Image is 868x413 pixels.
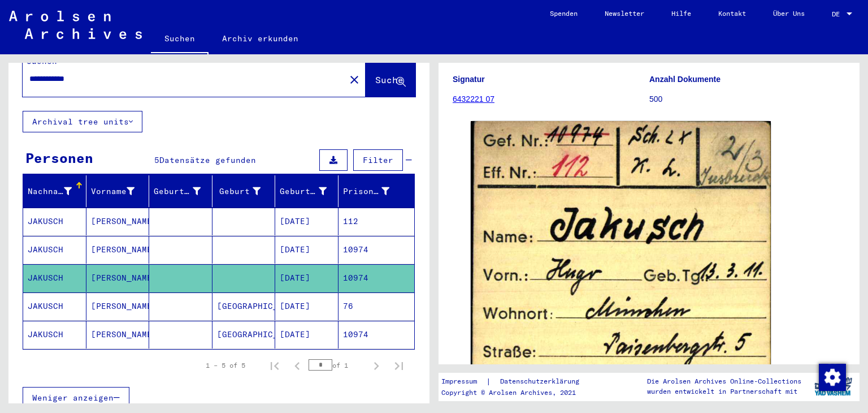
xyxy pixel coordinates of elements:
[338,175,415,207] mat-header-cell: Prisoner #
[649,93,845,105] p: 500
[263,354,286,377] button: First page
[209,25,312,52] a: Archiv erkunden
[338,292,415,320] mat-cell: 76
[453,94,494,104] a: 6432221 07
[649,75,721,84] b: Anzahl Dokumente
[363,155,393,165] span: Filter
[23,175,86,207] mat-header-cell: Nachname
[343,186,390,197] div: Prisoner #
[338,264,415,292] mat-cell: 10974
[338,236,415,264] mat-cell: 10974
[23,321,86,349] mat-cell: JAKUSCH
[23,387,129,408] button: Weniger anzeigen
[86,264,150,292] mat-cell: [PERSON_NAME]
[343,182,404,200] div: Prisoner #
[91,182,149,200] div: Vorname
[353,149,403,171] button: Filter
[86,208,150,235] mat-cell: [PERSON_NAME]
[212,175,276,207] mat-header-cell: Geburt‏
[375,74,403,85] span: Suche
[366,62,415,97] button: Suche
[86,292,150,320] mat-cell: [PERSON_NAME]
[28,182,86,200] div: Nachname
[32,393,114,403] span: Weniger anzeigen
[23,236,86,264] mat-cell: JAKUSCH
[441,376,486,388] a: Impressum
[647,386,801,397] p: wurden entwickelt in Partnerschaft mit
[25,148,93,168] div: Personen
[28,186,72,197] div: Nachname
[280,182,341,200] div: Geburtsdatum
[491,376,593,388] a: Datenschutzerklärung
[812,372,854,401] img: yv_logo.png
[832,10,844,18] span: DE
[151,25,209,54] a: Suchen
[275,236,338,264] mat-cell: [DATE]
[338,208,415,235] mat-cell: 112
[275,175,338,207] mat-header-cell: Geburtsdatum
[23,292,86,320] mat-cell: JAKUSCH
[275,321,338,349] mat-cell: [DATE]
[86,175,150,207] mat-header-cell: Vorname
[212,292,276,320] mat-cell: [GEOGRAPHIC_DATA]
[286,354,309,377] button: Previous page
[23,264,86,292] mat-cell: JAKUSCH
[154,186,201,197] div: Geburtsname
[453,75,485,84] b: Signatur
[275,264,338,292] mat-cell: [DATE]
[338,321,415,349] mat-cell: 10974
[154,155,159,165] span: 5
[217,186,261,197] div: Geburt‏
[149,175,212,207] mat-header-cell: Geburtsname
[91,186,135,197] div: Vorname
[280,186,327,197] div: Geburtsdatum
[159,155,256,165] span: Datensätze gefunden
[441,376,593,388] div: |
[86,236,150,264] mat-cell: [PERSON_NAME]
[348,73,361,87] mat-icon: close
[275,208,338,235] mat-cell: [DATE]
[23,111,142,132] button: Archival tree units
[206,360,245,371] div: 1 – 5 of 5
[275,292,338,320] mat-cell: [DATE]
[365,354,388,377] button: Next page
[388,354,410,377] button: Last page
[9,11,142,39] img: Arolsen_neg.svg
[309,360,365,371] div: of 1
[343,68,366,91] button: Clear
[154,182,215,200] div: Geburtsname
[819,364,846,391] img: Zustimmung ändern
[86,321,150,349] mat-cell: [PERSON_NAME]
[212,321,276,349] mat-cell: [GEOGRAPHIC_DATA]
[217,182,275,200] div: Geburt‏
[647,376,801,386] p: Die Arolsen Archives Online-Collections
[23,208,86,235] mat-cell: JAKUSCH
[441,388,593,398] p: Copyright © Arolsen Archives, 2021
